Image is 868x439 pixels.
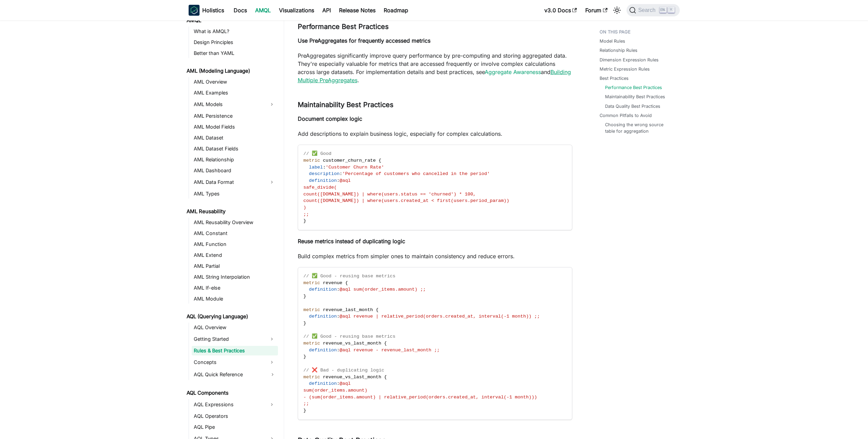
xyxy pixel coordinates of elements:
[192,77,278,87] a: AML Overview
[304,158,320,163] span: metric
[192,422,278,432] a: AQL Pipe
[298,101,572,109] h3: Maintainability Best Practices
[230,5,251,16] a: Docs
[309,314,337,319] span: definition
[202,6,224,14] b: Holistics
[192,122,278,132] a: AML Model Fields
[298,115,362,122] strong: Document complex logic
[192,357,266,368] a: Concepts
[384,375,387,380] span: {
[600,38,625,44] a: Model Rules
[379,158,381,163] span: {
[182,20,284,439] nav: Docs sidebar
[266,177,278,188] button: Expand sidebar category 'AML Data Format'
[309,381,337,386] span: definition
[340,381,351,386] span: @aql
[192,38,278,47] a: Design Principles
[298,52,572,84] p: PreAggregates significantly improve query performance by pre-computing and storing aggregated dat...
[380,5,412,16] a: Roadmap
[600,75,629,82] a: Best Practices
[342,171,490,176] span: 'Percentage of customers who cancelled in the period'
[304,218,306,223] span: }
[192,48,278,58] a: Better than YAML
[384,341,387,346] span: {
[192,166,278,175] a: AML Dashboard
[185,16,278,25] a: AMQL
[192,272,278,282] a: AML String Interpolation
[323,341,381,346] span: revenue_vs_last_month
[309,348,337,353] span: definition
[192,399,266,410] a: AQL Expressions
[192,88,278,98] a: AML Examples
[185,207,278,216] a: AML Reusability
[192,177,266,188] a: AML Data Format
[189,5,200,16] img: Holistics
[192,229,278,238] a: AML Constant
[192,250,278,260] a: AML Extend
[185,66,278,76] a: AML (Modeling Language)
[340,348,440,353] span: @aql revenue - revenue_last_month ;;
[304,307,320,312] span: metric
[192,111,278,121] a: AML Persistence
[581,5,612,16] a: Forum
[192,239,278,249] a: AML Function
[323,165,326,170] span: :
[298,23,572,31] h3: Performance Best Practices
[485,69,541,75] a: Aggregate Awareness
[298,130,572,138] p: Add descriptions to explain business logic, especially for complex calculations.
[304,375,320,380] span: metric
[337,314,339,319] span: :
[251,5,275,16] a: AMQL
[266,357,278,368] button: Expand sidebar category 'Concepts'
[337,287,339,292] span: :
[376,307,379,312] span: {
[326,165,384,170] span: 'Customer Churn Rate'
[189,5,224,16] a: HolisticsHolistics
[345,280,348,286] span: {
[636,7,660,13] span: Search
[600,47,637,54] a: Relationship Rules
[309,178,337,183] span: definition
[304,395,537,400] span: - (sum(order_items.amount) | relative_period(orders.created_at, interval(-1 month)))
[298,252,572,260] p: Build complex metrics from simpler ones to maintain consistency and reduce errors.
[304,401,309,406] span: ;;
[337,348,339,353] span: :
[298,238,405,245] strong: Reuse metrics instead of duplicating logic
[304,408,306,413] span: }
[304,388,368,393] span: sum(order_items.amount)
[304,341,320,346] span: metric
[627,4,679,16] button: Search (Ctrl+K)
[304,151,332,156] span: // ✅ Good
[192,27,278,36] a: What is AMQL?
[192,133,278,143] a: AML Dataset
[185,312,278,321] a: AQL (Querying Language)
[304,280,320,286] span: metric
[192,144,278,153] a: AML Dataset Fields
[192,346,278,355] a: Rules & Best Practices
[309,165,323,170] span: label
[304,294,306,299] span: }
[192,334,266,345] a: Getting Started
[600,112,652,119] a: Common Pitfalls to Avoid
[540,5,581,16] a: v3.0 Docs
[304,354,306,359] span: }
[309,171,340,176] span: description
[192,411,278,421] a: AQL Operators
[337,178,339,183] span: :
[192,261,278,271] a: AML Partial
[192,99,266,110] a: AML Models
[605,84,662,91] a: Performance Best Practices
[298,37,430,44] strong: Use PreAggregates for frequently accessed metrics
[192,189,278,199] a: AML Types
[612,5,622,16] button: Switch between dark and light mode (currently light mode)
[340,287,426,292] span: @aql sum(order_items.amount) ;;
[335,5,380,16] a: Release Notes
[192,218,278,227] a: AML Reusability Overview
[318,5,335,16] a: API
[605,103,660,109] a: Data Quality Best Practices
[337,381,339,386] span: :
[304,205,306,210] span: )
[185,388,278,398] a: AQL Components
[323,375,381,380] span: revenue_vs_last_month
[304,212,309,217] span: ;;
